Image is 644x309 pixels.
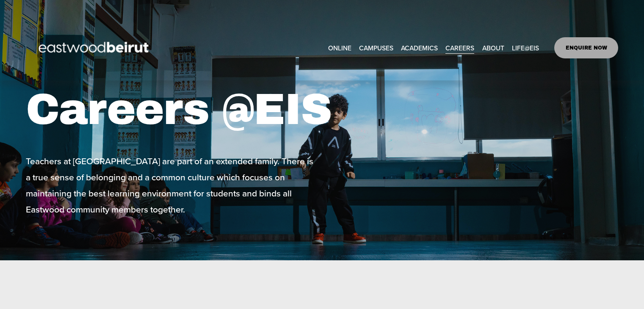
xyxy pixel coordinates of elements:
a: CAREERS [445,41,474,54]
a: folder dropdown [482,41,504,54]
a: folder dropdown [401,41,438,54]
span: CAMPUSES [359,42,393,54]
span: LIFE@EIS [512,42,539,54]
a: folder dropdown [359,41,393,54]
a: folder dropdown [512,41,539,54]
span: ABOUT [482,42,504,54]
span: ACADEMICS [401,42,438,54]
p: Teachers at [GEOGRAPHIC_DATA] are part of an extended family. There is a true sense of belonging ... [26,153,320,217]
h1: Careers @EIS [26,83,370,136]
a: ENQUIRE NOW [554,37,618,58]
a: ONLINE [328,41,351,54]
img: EastwoodIS Global Site [26,26,164,69]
